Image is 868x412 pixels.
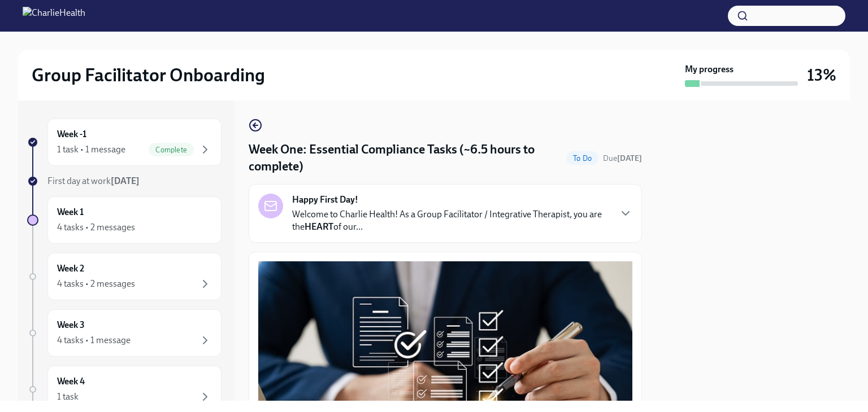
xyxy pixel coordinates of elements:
[27,119,222,166] a: Week -11 task • 1 messageComplete
[57,143,125,156] div: 1 task • 1 message
[57,319,85,331] h6: Week 3
[617,154,642,163] strong: [DATE]
[292,208,610,233] p: Welcome to Charlie Health! As a Group Facilitator / Integrative Therapist, you are the of our...
[566,154,598,163] span: To Do
[149,146,194,154] span: Complete
[249,141,562,175] h4: Week One: Essential Compliance Tasks (~6.5 hours to complete)
[305,221,333,232] strong: HEART
[603,154,642,163] span: Due
[57,334,131,347] div: 4 tasks • 1 message
[57,391,79,403] div: 1 task
[32,64,265,86] h2: Group Facilitator Onboarding
[57,221,135,234] div: 4 tasks • 2 messages
[27,253,222,300] a: Week 24 tasks • 2 messages
[23,7,85,25] img: CharlieHealth
[57,278,135,290] div: 4 tasks • 2 messages
[57,206,84,218] h6: Week 1
[27,196,222,244] a: Week 14 tasks • 2 messages
[807,65,836,85] h3: 13%
[57,128,86,141] h6: Week -1
[111,176,140,186] strong: [DATE]
[57,262,84,275] h6: Week 2
[57,375,85,388] h6: Week 4
[27,175,222,187] a: First day at work[DATE]
[685,63,734,76] strong: My progress
[292,194,358,206] strong: Happy First Day!
[47,176,140,186] span: First day at work
[27,309,222,357] a: Week 34 tasks • 1 message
